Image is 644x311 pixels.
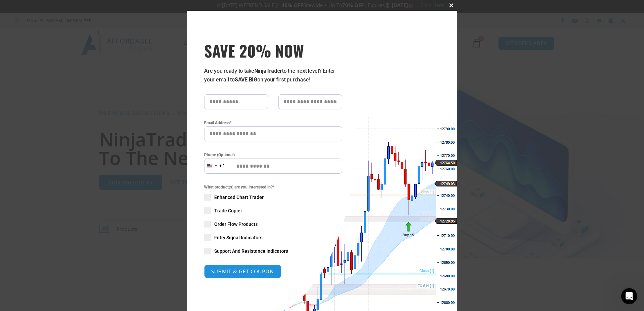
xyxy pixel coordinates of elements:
span: What product(s) are you interested in? [204,184,342,191]
label: Trade Copier [204,207,342,214]
label: Support And Resistance Indicators [204,248,342,254]
div: +1 [219,162,226,171]
p: Are you ready to take to the next level? Enter your email to on your first purchase! [204,67,342,84]
span: Enhanced Chart Trader [214,194,264,201]
strong: NinjaTrader [254,68,282,74]
span: SAVE 20% NOW [204,41,342,60]
label: Enhanced Chart Trader [204,194,342,201]
label: Email Address [204,119,342,126]
label: Entry Signal Indicators [204,234,342,241]
span: Entry Signal Indicators [214,234,262,241]
span: Support And Resistance Indicators [214,248,288,254]
iframe: Intercom live chat [621,288,637,304]
button: Selected country [204,159,226,174]
span: Order Flow Products [214,221,258,228]
label: Phone (Optional) [204,151,342,158]
strong: SAVE BIG [235,76,257,83]
label: Order Flow Products [204,221,342,228]
button: SUBMIT & GET COUPON [204,265,281,278]
span: Trade Copier [214,207,242,214]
